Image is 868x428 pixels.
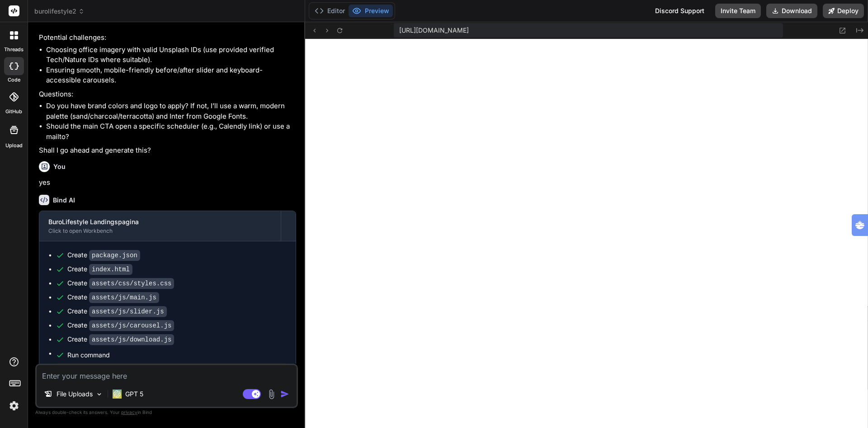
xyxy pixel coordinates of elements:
[89,320,174,331] code: assets/js/carousel.js
[57,390,93,399] p: File Uploads
[280,390,289,399] img: icon
[121,409,137,415] span: privacy
[39,211,281,241] button: BuroLifestyle LandingspaginaClick to open Workbench
[266,389,277,399] img: attachment
[46,45,296,65] li: Choosing office imagery with valid Unsplash IDs (use provided verified Tech/Nature IDs where suit...
[53,196,75,205] h6: Bind AI
[4,46,24,53] label: threads
[89,264,132,275] code: index.html
[89,306,167,317] code: assets/js/slider.js
[5,108,22,115] label: GitHub
[39,178,296,188] p: yes
[95,390,103,398] img: Pick Models
[67,335,174,344] div: Create
[53,162,66,171] h6: You
[89,250,140,261] code: package.json
[48,217,272,226] div: BuroLifestyle Landingspagina
[8,76,20,84] label: code
[125,390,143,399] p: GPT 5
[89,292,159,303] code: assets/js/main.js
[46,121,296,142] li: Should the main CTA open a specific scheduler (e.g., Calendly link) or use a mailto?
[39,33,296,43] p: Potential challenges:
[349,5,393,17] button: Preview
[823,4,864,18] button: Deploy
[6,398,22,414] img: settings
[715,4,761,18] button: Invite Team
[399,26,469,35] span: [URL][DOMAIN_NAME]
[650,4,710,18] div: Discord Support
[311,5,349,17] button: Editor
[5,142,23,149] label: Upload
[35,408,298,417] p: Always double-check its answers. Your in Bind
[67,250,140,260] div: Create
[39,145,296,156] p: Shall I go ahead and generate this?
[67,293,159,302] div: Create
[67,351,287,360] span: Run command
[89,334,174,345] code: assets/js/download.js
[67,264,132,274] div: Create
[48,227,272,235] div: Click to open Workbench
[67,279,174,288] div: Create
[67,307,167,316] div: Create
[766,4,817,18] button: Download
[39,89,296,100] p: Questions:
[89,278,174,289] code: assets/css/styles.css
[67,321,174,330] div: Create
[34,7,85,16] span: burolifestyle2
[46,65,296,86] li: Ensuring smooth, mobile-friendly before/after slider and keyboard-accessible carousels.
[46,101,296,121] li: Do you have brand colors and logo to apply? If not, I’ll use a warm, modern palette (sand/charcoa...
[113,390,122,399] img: GPT 5
[305,39,868,428] iframe: Preview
